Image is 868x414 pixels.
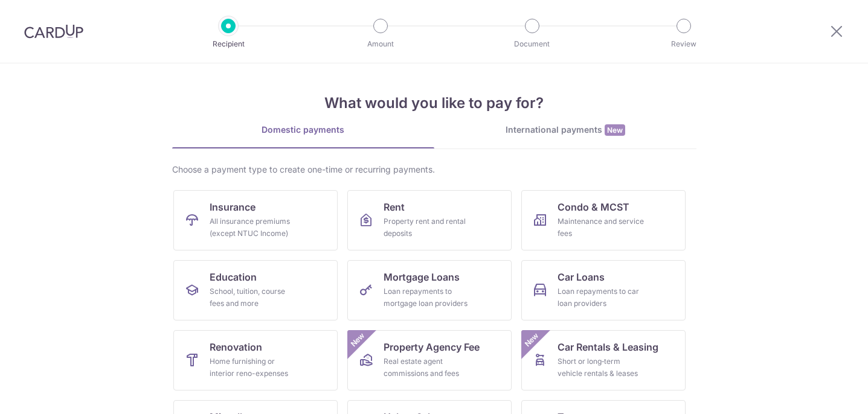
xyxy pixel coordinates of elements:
[521,260,686,320] a: Car LoansLoan repayments to car loan providers
[521,330,541,350] span: New
[384,270,460,284] span: Mortgage Loans
[487,38,577,50] p: Document
[347,260,512,320] a: Mortgage LoansLoan repayments to mortgage loan providers
[558,270,605,284] span: Car Loans
[347,330,512,390] a: Property Agency FeeReal estate agent commissions and feesNew
[384,340,480,354] span: Property Agency Fee
[639,38,728,50] p: Review
[173,260,338,320] a: EducationSchool, tuition, course fees and more
[173,190,338,250] a: InsuranceAll insurance premiums (except NTUC Income)
[434,124,696,136] div: International payments
[210,340,262,354] span: Renovation
[558,355,645,380] div: Short or long‑term vehicle rentals & leases
[384,200,405,214] span: Rent
[336,38,425,50] p: Amount
[210,270,257,284] span: Education
[558,285,645,310] div: Loan repayments to car loan providers
[384,215,471,240] div: Property rent and rental deposits
[605,124,625,136] span: New
[521,330,686,390] a: Car Rentals & LeasingShort or long‑term vehicle rentals & leasesNew
[558,215,645,240] div: Maintenance and service fees
[210,285,297,310] div: School, tuition, course fees and more
[558,200,629,214] span: Condo & MCST
[558,340,658,354] span: Car Rentals & Leasing
[210,355,297,380] div: Home furnishing or interior reno-expenses
[347,330,367,350] span: New
[210,215,297,240] div: All insurance premiums (except NTUC Income)
[210,200,256,214] span: Insurance
[172,92,696,114] h4: What would you like to pay for?
[347,190,512,250] a: RentProperty rent and rental deposits
[184,38,273,50] p: Recipient
[172,164,696,176] div: Choose a payment type to create one-time or recurring payments.
[173,330,338,390] a: RenovationHome furnishing or interior reno-expenses
[384,355,471,380] div: Real estate agent commissions and fees
[521,190,686,250] a: Condo & MCSTMaintenance and service fees
[172,124,434,136] div: Domestic payments
[384,285,471,310] div: Loan repayments to mortgage loan providers
[24,24,83,39] img: CardUp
